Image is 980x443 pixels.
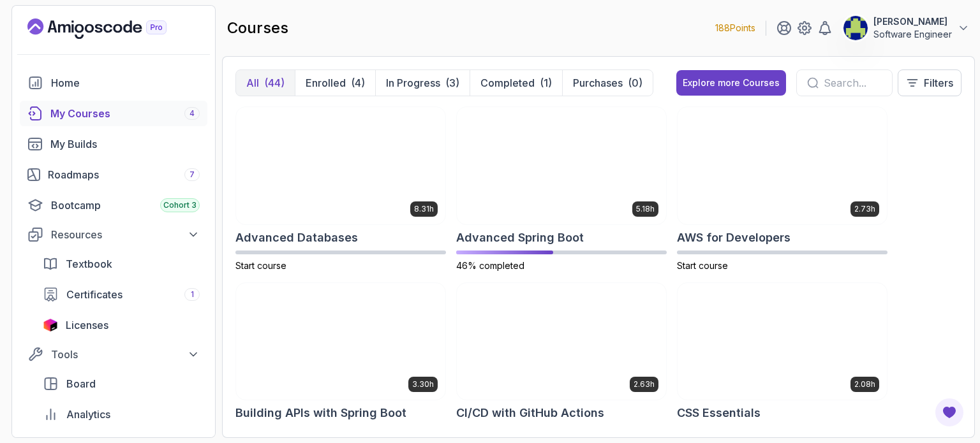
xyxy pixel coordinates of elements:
[470,70,562,96] button: Completed(1)
[676,70,786,96] button: Explore more Courses
[51,227,200,242] div: Resources
[35,312,207,338] a: licenses
[189,170,195,180] span: 7
[412,379,434,389] p: 3.30h
[246,75,259,91] p: All
[189,108,195,119] span: 4
[35,402,207,427] a: analytics
[456,229,584,247] h2: Advanced Spring Boot
[445,75,459,91] div: (3)
[66,287,122,302] span: Certificates
[540,75,552,91] div: (1)
[20,223,207,246] button: Resources
[898,69,961,96] button: Filters
[20,101,207,126] a: courses
[236,107,445,224] img: Advanced Databases card
[20,343,207,366] button: Tools
[873,15,952,28] p: [PERSON_NAME]
[456,106,667,272] a: Advanced Spring Boot card5.18hAdvanced Spring Boot46% completed
[51,75,200,91] div: Home
[51,198,200,213] div: Bootcamp
[236,70,295,96] button: All(44)
[480,75,535,91] p: Completed
[66,407,110,422] span: Analytics
[456,260,524,271] span: 46% completed
[295,70,375,96] button: Enrolled(4)
[191,289,194,300] span: 1
[824,75,882,91] input: Search...
[457,107,666,224] img: Advanced Spring Boot card
[27,18,196,39] a: Landing page
[677,260,728,271] span: Start course
[20,70,207,96] a: home
[43,319,58,331] img: jetbrains icon
[873,28,952,41] p: Software Engineer
[375,70,470,96] button: In Progress(3)
[457,283,666,400] img: CI/CD with GitHub Actions card
[50,106,200,121] div: My Courses
[227,18,288,38] h2: courses
[843,15,970,41] button: user profile image[PERSON_NAME]Software Engineer
[163,200,197,210] span: Cohort 3
[48,167,200,182] div: Roadmaps
[235,229,358,247] h2: Advanced Databases
[683,76,780,89] div: Explore more Courses
[414,204,434,214] p: 8.31h
[678,107,887,224] img: AWS for Developers card
[677,404,761,422] h2: CSS Essentials
[678,283,887,400] img: CSS Essentials card
[351,75,365,91] div: (4)
[562,70,653,96] button: Purchases(0)
[573,75,623,91] p: Purchases
[854,379,875,389] p: 2.08h
[66,317,108,333] span: Licenses
[677,229,791,247] h2: AWS for Developers
[20,162,207,187] a: roadmaps
[20,192,207,218] a: bootcamp
[66,376,96,391] span: Board
[235,260,286,271] span: Start course
[35,251,207,277] a: textbook
[636,204,655,214] p: 5.18h
[628,75,642,91] div: (0)
[51,347,200,362] div: Tools
[634,379,655,389] p: 2.63h
[20,131,207,157] a: builds
[924,75,953,91] p: Filters
[306,75,346,91] p: Enrolled
[66,256,112,272] span: Textbook
[843,16,868,40] img: user profile image
[236,283,445,400] img: Building APIs with Spring Boot card
[456,404,604,422] h2: CI/CD with GitHub Actions
[934,397,965,428] button: Open Feedback Button
[386,75,440,91] p: In Progress
[50,136,200,152] div: My Builds
[235,404,406,422] h2: Building APIs with Spring Boot
[264,75,285,91] div: (44)
[854,204,875,214] p: 2.73h
[35,371,207,396] a: board
[35,282,207,307] a: certificates
[715,22,755,34] p: 188 Points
